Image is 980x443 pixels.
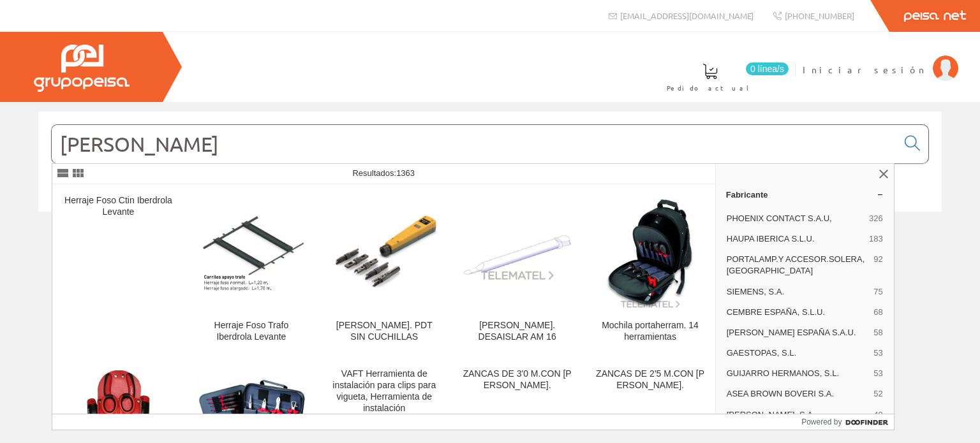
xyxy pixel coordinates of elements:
[352,168,415,178] span: Resultados:
[873,307,882,318] span: 68
[727,327,869,338] span: [PERSON_NAME] ESPAÑA S.A.U.
[34,45,130,92] img: Grupo Peisa
[873,388,882,400] span: 52
[873,286,882,298] span: 75
[801,416,842,428] span: Powered by
[727,409,869,421] span: [PERSON_NAME], S.A.
[63,195,174,218] div: Herraje Foso Ctin Iberdrola Levante
[594,368,706,391] div: ZANCAS DE 2'5 M.CON [PERSON_NAME].
[727,286,869,298] span: SIEMENS, S.A.
[727,233,864,245] span: HAUPA IBERICA S.L.U.
[329,196,440,308] img: HERR. PDT SIN CUCHILLAS
[451,185,583,358] a: HERR. DESAISLAR AM 16 [PERSON_NAME]. DESAISLAR AM 16
[869,233,883,245] span: 183
[727,388,869,400] span: ASEA BROWN BOVERI S.A.
[716,184,894,205] a: Fabricante
[873,254,882,277] span: 92
[803,53,958,65] a: Iniciar sesión
[667,82,754,94] span: Pedido actual
[38,228,942,238] div: © Grupo Peisa
[52,185,184,358] a: Herraje Foso Ctin Iberdrola Levante
[746,62,789,75] span: 0 línea/s
[318,185,450,358] a: HERR. PDT SIN CUCHILLAS [PERSON_NAME]. PDT SIN CUCHILLAS
[620,10,754,21] span: [EMAIL_ADDRESS][DOMAIN_NAME]
[461,320,573,343] div: [PERSON_NAME]. DESAISLAR AM 16
[461,223,573,282] img: HERR. DESAISLAR AM 16
[803,63,926,76] span: Iniciar sesión
[329,368,440,414] div: VAFT Herramienta de instalación para clips para vigueta, Herramienta de instalación
[594,320,706,343] div: Mochila portaherram. 14 herramientas
[461,368,573,391] div: ZANCAS DE 3'0 M.CON [PERSON_NAME].
[396,168,415,178] span: 1363
[873,347,882,359] span: 53
[873,409,882,421] span: 49
[727,307,869,318] span: CEMBRE ESPAÑA, S.L.U.
[727,254,869,277] span: PORTALAMP.Y ACCESOR.SOLERA, [GEOGRAPHIC_DATA]
[52,125,897,163] input: Buscar...
[727,213,864,224] span: PHOENIX CONTACT S.A.U,
[785,10,854,21] span: [PHONE_NUMBER]
[195,210,307,294] img: Herraje Foso Trafo Iberdrola Levante
[584,185,716,358] a: Mochila portaherram. 14 herramientas Mochila portaherram. 14 herramientas
[605,195,696,310] img: Mochila portaherram. 14 herramientas
[185,185,317,358] a: Herraje Foso Trafo Iberdrola Levante Herraje Foso Trafo Iberdrola Levante
[873,327,882,338] span: 58
[727,347,869,359] span: GAESTOPAS, S.L.
[727,368,869,379] span: GUIJARRO HERMANOS, S.L.
[873,368,882,379] span: 53
[329,320,440,343] div: [PERSON_NAME]. PDT SIN CUCHILLAS
[801,414,894,430] a: Powered by
[195,320,307,343] div: Herraje Foso Trafo Iberdrola Levante
[869,213,883,224] span: 326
